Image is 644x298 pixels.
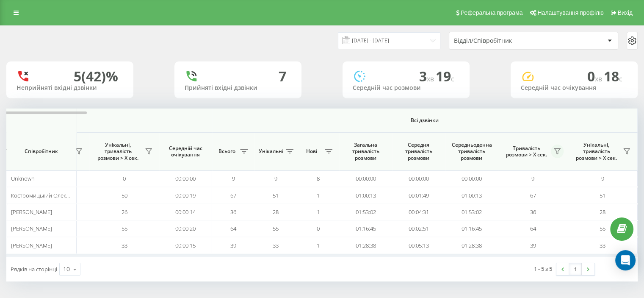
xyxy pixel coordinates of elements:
span: 36 [230,208,236,216]
td: 00:02:51 [392,220,445,237]
span: [PERSON_NAME] [11,242,52,249]
span: 64 [230,225,236,232]
span: 0 [587,67,604,85]
div: Open Intercom Messenger [615,250,636,270]
span: Реферальна програма [461,9,523,16]
div: Відділ/Співробітник [454,37,555,45]
span: 39 [230,242,236,249]
td: 00:00:00 [159,170,212,187]
span: хв [427,74,436,84]
span: Нові [301,148,322,155]
span: Унікальні [259,148,283,155]
span: 51 [273,192,279,199]
span: c [451,74,454,84]
div: 10 [63,265,70,273]
span: Рядків на сторінці [11,265,57,273]
span: 55 [273,225,279,232]
span: c [619,74,622,84]
span: 0 [123,175,126,182]
td: 01:28:38 [339,237,392,253]
span: Костромицький Олександр [11,192,81,199]
span: 55 [600,225,605,232]
span: Налаштування профілю [537,9,603,16]
td: 00:00:19 [159,187,212,203]
td: 01:16:45 [339,220,392,237]
span: Середній час очікування [166,145,205,158]
a: 1 [569,263,582,275]
span: 39 [530,242,536,249]
span: 28 [600,208,605,216]
td: 01:00:13 [445,187,498,203]
span: 18 [604,67,622,85]
span: 1 [317,242,320,249]
span: 9 [601,175,604,182]
span: Всього [216,148,238,155]
span: 1 [317,192,320,199]
span: 64 [530,225,536,232]
span: Всі дзвінки [237,117,612,124]
td: 00:00:00 [445,170,498,187]
span: 9 [531,175,534,182]
td: 01:16:45 [445,220,498,237]
td: 01:53:02 [445,204,498,220]
td: 00:04:31 [392,204,445,220]
td: 01:53:02 [339,204,392,220]
span: 36 [530,208,536,216]
td: 00:00:15 [159,237,212,253]
td: 00:00:20 [159,220,212,237]
span: 67 [230,192,236,199]
div: Середній час очікування [521,84,627,92]
span: Співробітник [14,148,69,155]
span: хв [595,74,604,84]
span: 9 [232,175,235,182]
span: Середня тривалість розмови [398,142,439,162]
td: 00:00:14 [159,204,212,220]
div: Неприйняті вхідні дзвінки [17,84,123,92]
span: 1 [317,208,320,216]
span: Середньоденна тривалість розмови [451,142,492,162]
td: 01:28:38 [445,237,498,253]
span: [PERSON_NAME] [11,208,52,216]
span: Тривалість розмови > Х сек. [502,145,551,158]
span: 3 [419,67,436,85]
div: Середній час розмови [353,84,459,92]
span: 67 [530,192,536,199]
div: 7 [279,68,286,84]
span: Унікальні, тривалість розмови > Х сек. [94,142,142,162]
td: 01:00:13 [339,187,392,203]
span: 28 [273,208,279,216]
span: Загальна тривалість розмови [345,142,386,162]
div: Прийняті вхідні дзвінки [185,84,291,92]
div: 1 - 5 з 5 [534,265,552,273]
span: 55 [122,225,127,232]
div: 5 (42)% [74,68,118,84]
td: 00:01:49 [392,187,445,203]
span: [PERSON_NAME] [11,225,52,232]
td: 00:00:00 [339,170,392,187]
span: 9 [274,175,277,182]
span: 26 [122,208,127,216]
span: 50 [122,192,127,199]
span: 51 [600,192,605,199]
span: 19 [436,67,454,85]
span: 8 [317,175,320,182]
span: 33 [122,242,127,249]
span: 33 [273,242,279,249]
td: 00:05:13 [392,237,445,253]
span: 33 [600,242,605,249]
span: Вихід [618,9,633,16]
span: Unknown [11,175,35,182]
td: 00:00:00 [392,170,445,187]
span: 0 [317,225,320,232]
span: Унікальні, тривалість розмови > Х сек. [572,142,620,162]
